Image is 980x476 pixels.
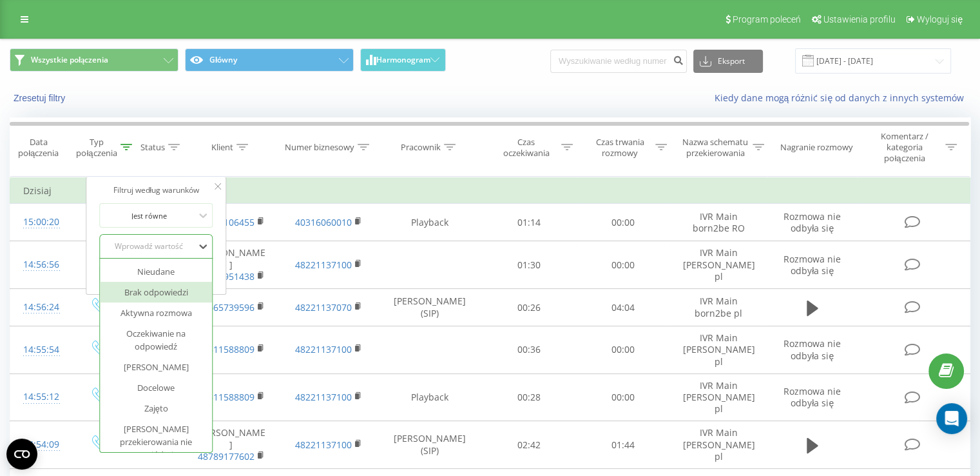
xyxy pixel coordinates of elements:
td: 01:44 [576,421,669,469]
span: Rozmowa nie odbyła się [783,385,841,409]
span: Rozmowa nie odbyła się [783,253,841,277]
span: Rozmowa nie odbyła się [783,210,841,234]
td: 01:14 [483,204,576,241]
td: IVR Main [PERSON_NAME] pl [669,373,767,421]
div: 14:56:24 [23,295,57,320]
td: IVR Main [PERSON_NAME] pl [669,326,767,374]
a: 48221137100 [295,439,352,451]
button: Zresetuj filtry [10,92,72,104]
td: 00:00 [576,241,669,289]
div: Czas oczekiwania [494,137,559,159]
div: Czas trwania rozmowy [588,137,652,159]
span: Program poleceń [733,14,801,25]
a: 40749106455 [198,216,255,228]
td: [PERSON_NAME] [182,421,280,469]
div: Oczekiwanie na odpowiedź [101,323,213,357]
td: 00:00 [576,326,669,374]
div: 14:56:56 [23,252,57,277]
div: 14:55:12 [23,384,57,410]
td: Playback [378,204,483,241]
td: IVR Main born2be RO [669,204,767,241]
button: Główny [185,48,354,72]
a: 40316060010 [295,216,352,228]
td: 00:28 [483,373,576,421]
button: Wszystkie połączenia [10,48,178,72]
div: Klient [211,142,233,153]
div: [PERSON_NAME] [101,357,213,377]
td: 00:36 [483,326,576,374]
div: Numer biznesowy [285,142,354,153]
div: 14:55:54 [23,337,57,362]
td: [PERSON_NAME] [182,241,280,289]
div: Zajęto [101,398,213,419]
span: Wyloguj się [917,14,963,25]
button: Open CMP widget [6,439,37,470]
div: Data połączenia [10,137,66,159]
div: Docelowe [101,377,213,398]
td: 00:26 [483,289,576,326]
div: Typ połączenia [76,137,117,159]
a: 48221137100 [295,391,352,403]
td: 01:30 [483,241,576,289]
a: 48511588809 [198,343,255,355]
div: 14:54:09 [23,432,57,457]
div: Nieudane [101,261,213,282]
td: 02:42 [483,421,576,469]
div: Komentarz / kategoria połączenia [867,131,942,164]
span: Rozmowa nie odbyła się [783,337,841,361]
div: Brak odpowiedzi [101,282,213,302]
a: 48665739596 [198,301,255,313]
div: [PERSON_NAME] przekierowania nie powiódł się [101,419,213,465]
a: 48511588809 [198,391,255,403]
div: Status [140,142,165,153]
td: 00:00 [576,373,669,421]
a: 48221137100 [295,259,352,271]
div: Nazwa schematu przekierowania [682,137,749,159]
td: [PERSON_NAME] (SIP) [378,421,483,469]
a: 48789177602 [198,450,255,462]
a: 48784951438 [198,270,255,283]
td: 04:04 [576,289,669,326]
div: Pracownik [401,142,441,153]
a: 48221137070 [295,301,352,313]
span: Wszystkie połączenia [31,55,108,65]
div: Aktywna rozmowa [101,302,213,323]
button: Harmonogram [360,48,446,72]
span: Harmonogram [376,55,430,64]
div: Filtruj według warunków [100,184,213,197]
a: 48221137100 [295,343,352,355]
td: [PERSON_NAME] (SIP) [378,289,483,326]
div: 15:00:20 [23,210,57,235]
input: Wyszukiwanie według numeru [550,50,687,73]
a: Kiedy dane mogą różnić się od danych z innych systemów [714,92,970,104]
td: Dzisiaj [10,178,970,204]
button: Eksport [693,50,763,73]
td: Playback [378,373,483,421]
td: IVR Main [PERSON_NAME] pl [669,241,767,289]
div: Wprowadź wartość [104,241,195,252]
div: Nagranie rozmowy [780,142,853,153]
span: Ustawienia profilu [823,14,896,25]
td: IVR Main [PERSON_NAME] pl [669,421,767,469]
div: Open Intercom Messenger [936,403,967,434]
td: IVR Main born2be pl [669,289,767,326]
td: 00:00 [576,204,669,241]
